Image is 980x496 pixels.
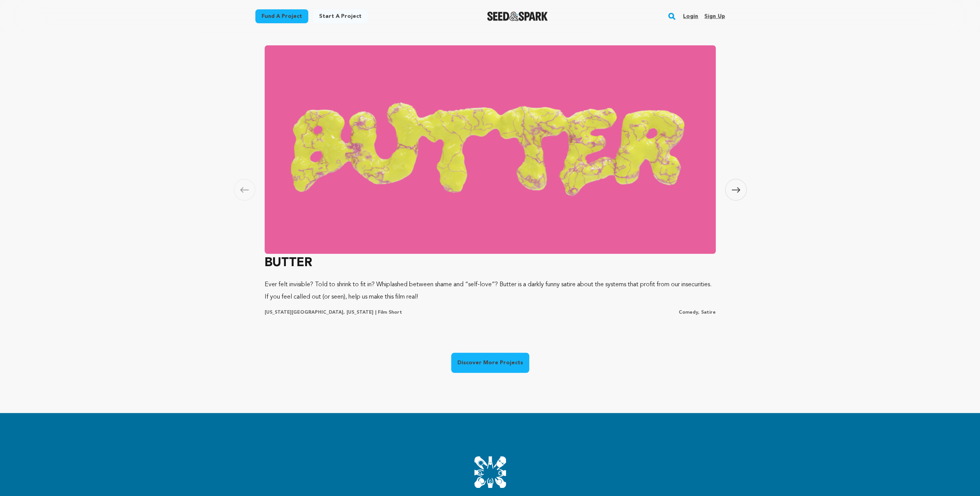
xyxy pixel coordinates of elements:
[255,9,308,23] a: Fund a project
[683,10,698,22] a: Login
[704,10,725,22] a: Sign up
[474,456,506,488] img: Seed&Spark Community Icon
[679,309,716,316] p: Comedy, Satire
[378,310,402,315] span: Film Short
[487,12,548,21] img: Seed&Spark Logo Dark Mode
[487,12,548,21] a: Seed&Spark Homepage
[265,42,716,316] a: BUTTER Ever felt invisible? Told to shrink to fit in? Whiplashed between shame and “self-love”? B...
[451,353,529,373] a: Discover More Projects
[265,279,716,303] p: Ever felt invisible? Told to shrink to fit in? Whiplashed between shame and “self-love”? Butter i...
[265,45,716,254] img: BUTTER
[265,310,376,315] span: [US_STATE][GEOGRAPHIC_DATA], [US_STATE] |
[265,254,716,272] h3: BUTTER
[313,9,368,23] a: Start a project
